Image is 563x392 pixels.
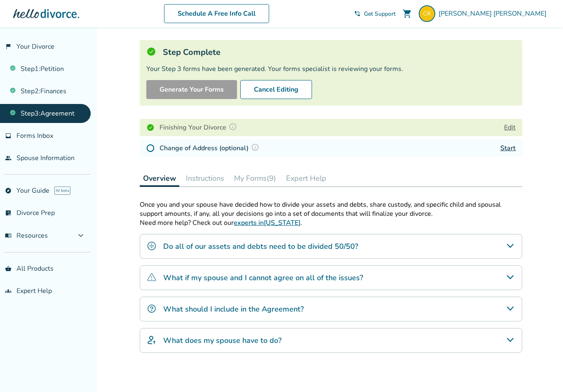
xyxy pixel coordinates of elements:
[5,43,12,50] span: flag_2
[54,187,70,195] span: AI beta
[163,335,281,346] h4: What does my spouse have to do?
[5,265,12,272] span: shopping_basket
[5,231,48,240] span: Resources
[231,170,279,187] button: My Forms(9)
[163,47,221,58] h5: Step Complete
[146,123,155,132] img: Completed
[163,272,363,283] h4: What if my spouse and I cannot agree on all of the issues?
[140,170,179,187] button: Overview
[140,200,522,218] p: Once you and your spouse have decided how to divide your assets and debts, share custody, and spe...
[183,170,228,187] button: Instructions
[146,80,237,99] button: Generate Your Forms
[419,5,435,22] img: crdesignhomedecor@gmail.com
[163,241,358,252] h4: Do all of our assets and debts need to be divided 50/50?
[76,231,86,241] span: expand_more
[147,241,157,251] img: Do all of our assets and debts need to be divided 50/50?
[164,4,269,23] a: Schedule A Free Info Call
[251,143,259,151] img: Question Mark
[147,272,157,282] img: What if my spouse and I cannot agree on all of the issues?
[140,234,522,259] div: Do all of our assets and debts need to be divided 50/50?
[146,64,516,73] div: Your Step 3 forms have been generated. Your forms specialist is reviewing your forms.
[140,218,522,227] p: Need more help? Check out our .
[402,9,412,19] span: shopping_cart
[364,10,396,18] span: Get Support
[160,122,239,133] h4: Finishing Your Divorce
[354,10,361,17] span: phone_in_talk
[504,123,516,132] button: Edit
[234,218,300,227] a: experts in[US_STATE]
[5,132,12,139] span: inbox
[5,288,12,294] span: groups
[146,144,155,152] img: Not Started
[354,10,396,18] a: phone_in_talkGet Support
[147,335,157,345] img: What does my spouse have to do?
[160,143,262,153] h4: Change of Address (optional)
[439,9,550,18] span: [PERSON_NAME] [PERSON_NAME]
[522,352,563,392] iframe: Chat Widget
[240,80,312,99] button: Cancel Editing
[5,232,12,239] span: menu_book
[229,123,237,131] img: Question Mark
[140,265,522,290] div: What if my spouse and I cannot agree on all of the issues?
[140,297,522,321] div: What should I include in the Agreement?
[500,144,516,153] a: Start
[5,155,12,161] span: people
[140,328,522,353] div: What does my spouse have to do?
[163,304,304,314] h4: What should I include in the Agreement?
[5,187,12,194] span: explore
[16,131,53,140] span: Forms Inbox
[5,210,12,216] span: list_alt_check
[283,170,330,187] button: Expert Help
[147,304,157,314] img: What should I include in the Agreement?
